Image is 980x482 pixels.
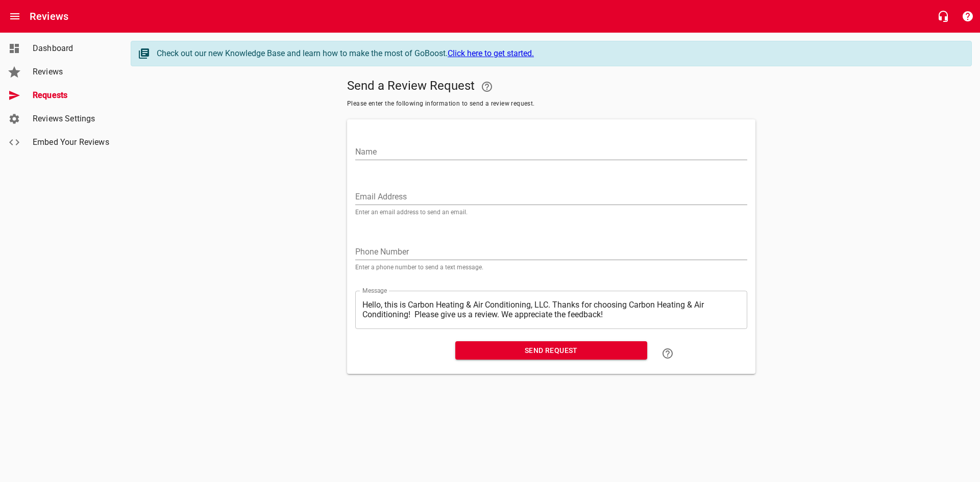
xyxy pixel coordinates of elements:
[463,344,639,357] span: Send Request
[955,4,980,29] button: Support Portal
[362,300,740,319] textarea: Hello, this is Carbon Heating & Air Conditioning, LLC. Thanks for choosing Carbon Heating & Air C...
[347,99,755,109] span: Please enter the following information to send a review request.
[475,74,499,99] a: Your Google or Facebook account must be connected to "Send a Review Request"
[33,136,110,148] span: Embed Your Reviews
[347,74,755,99] h5: Send a Review Request
[455,341,647,360] button: Send Request
[33,89,110,102] span: Requests
[157,47,961,60] div: Check out our new Knowledge Base and learn how to make the most of GoBoost.
[3,4,27,29] button: Open drawer
[931,4,955,29] button: Live Chat
[655,341,680,366] a: Learn how to "Send a Review Request"
[355,264,747,270] p: Enter a phone number to send a text message.
[448,48,534,58] a: Click here to get started.
[355,209,747,215] p: Enter an email address to send an email.
[33,42,110,55] span: Dashboard
[33,113,110,125] span: Reviews Settings
[30,8,68,24] h6: Reviews
[33,66,110,78] span: Reviews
